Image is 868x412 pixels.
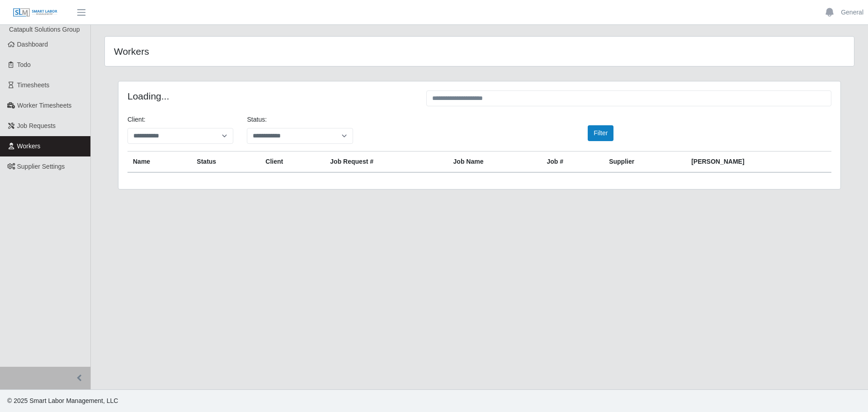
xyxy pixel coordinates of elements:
label: Client: [127,115,146,124]
th: Supplier [604,152,686,173]
h4: Loading... [127,90,413,102]
img: SLM Logo [13,8,58,18]
th: Job # [541,152,604,173]
th: [PERSON_NAME] [686,152,831,173]
th: Job Name [448,152,542,173]
th: Status [191,152,260,173]
th: Job Request # [325,152,448,173]
span: Timesheets [17,81,50,89]
label: Status: [247,115,267,124]
span: Job Requests [17,122,56,129]
th: Client [260,152,325,173]
span: Dashboard [17,41,48,48]
span: Todo [17,61,31,68]
span: Catapult Solutions Group [9,26,80,33]
span: © 2025 Smart Labor Management, LLC [7,397,118,404]
span: Supplier Settings [17,163,65,170]
button: Filter [588,125,613,141]
span: Workers [17,142,41,150]
a: General [841,8,863,17]
th: Name [127,152,191,173]
h4: Workers [114,46,410,57]
span: Worker Timesheets [17,102,71,109]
